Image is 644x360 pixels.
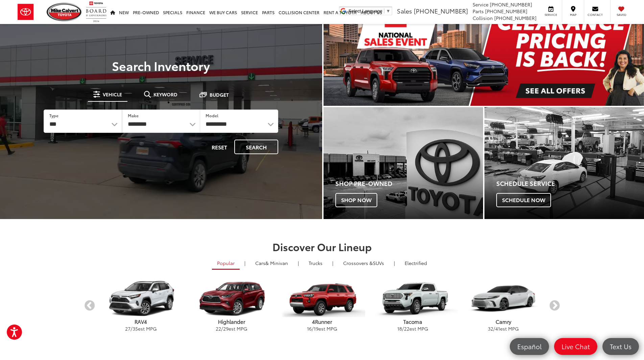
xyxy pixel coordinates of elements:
span: Live Chat [558,342,593,351]
span: 32 [488,325,493,332]
p: / est MPG [367,325,458,332]
span: 29 [223,325,229,332]
label: Type [49,113,58,118]
button: Search [234,140,278,154]
button: Reset [206,140,233,154]
p: / est MPG [277,325,367,332]
p: / est MPG [186,325,277,332]
h2: Discover Our Lineup [84,241,560,252]
span: Text Us [606,342,635,351]
div: Toyota [324,107,483,219]
div: Toyota [484,107,644,219]
a: Shop Pre-Owned Shop Now [324,107,483,219]
label: Model [206,113,218,118]
label: Make [128,113,139,118]
span: Budget [210,92,229,97]
a: Schedule Service Schedule Now [484,107,644,219]
img: Toyota Camry [460,281,546,317]
span: 27 [125,325,130,332]
span: [PHONE_NUMBER] [485,8,527,15]
p: RAV4 [96,318,186,325]
a: Live Chat [554,338,597,355]
li: | [243,260,247,266]
li: | [331,260,335,266]
span: 18 [397,325,402,332]
img: Toyota Tacoma [367,280,458,318]
span: 35 [133,325,138,332]
span: 19 [314,325,318,332]
a: Popular [212,257,240,270]
span: Map [566,13,580,17]
p: Tacoma [367,318,458,325]
span: Shop Now [335,193,377,207]
span: 16 [307,325,312,332]
a: Cars [250,257,293,269]
li: | [296,260,301,266]
button: Previous [84,300,96,312]
a: Text Us [602,338,639,355]
span: Collision [473,15,493,21]
aside: carousel [84,274,560,338]
span: Keyword [153,92,177,97]
span: 41 [495,325,500,332]
img: Toyota RAV4 [98,281,184,317]
span: Crossovers & [343,260,373,266]
p: Highlander [186,318,277,325]
a: Electrified [400,257,432,269]
span: Sales [397,6,412,15]
span: Vehicle [103,92,122,97]
span: 22 [216,325,221,332]
p: / est MPG [96,325,186,332]
img: Mike Calvert Toyota [47,3,82,21]
span: 22 [404,325,409,332]
span: Parts [473,8,484,15]
a: SUVs [338,257,389,269]
img: Toyota Highlander [188,281,275,317]
img: Toyota 4Runner [279,281,365,317]
span: [PHONE_NUMBER] [490,1,532,8]
h3: Search Inventory [28,59,294,72]
span: Saved [614,13,629,17]
p: / est MPG [458,325,549,332]
h4: Schedule Service [496,180,644,187]
span: Service [473,1,488,8]
span: Service [543,13,558,17]
span: & Minivan [265,260,288,266]
span: Schedule Now [496,193,551,207]
span: Contact [588,13,603,17]
p: 4Runner [277,318,367,325]
span: [PHONE_NUMBER] [494,15,536,21]
span: Español [514,342,545,351]
span: ▼ [386,8,390,14]
a: Español [510,338,549,355]
span: [PHONE_NUMBER] [414,6,468,15]
h4: Shop Pre-Owned [335,180,483,187]
a: Trucks [304,257,328,269]
p: Camry [458,318,549,325]
button: Next [549,300,560,312]
li: | [392,260,397,266]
